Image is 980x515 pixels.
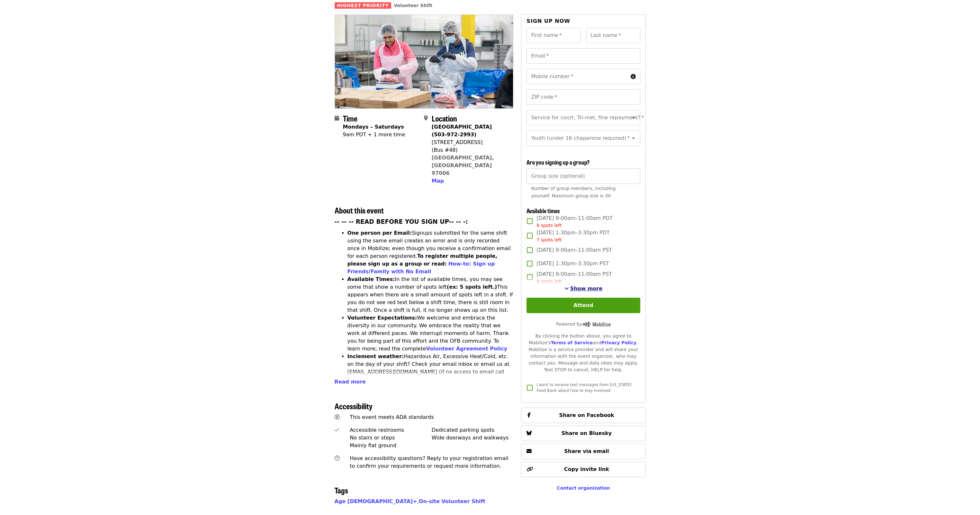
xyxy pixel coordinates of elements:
[343,131,405,139] div: 9am PDT + 1 more time
[447,284,497,290] strong: (ex: 5 spots left.)
[601,340,636,345] a: Privacy Policy
[335,379,366,385] span: Read more
[564,285,603,293] button: See more timeslots
[556,321,611,327] span: Powered by
[347,314,514,353] li: We welcome and embrace the diversity in our community. We embrace the reality that we work at dif...
[335,204,384,216] span: About this event
[432,178,444,184] span: Map
[526,69,628,84] input: Mobile number
[394,3,432,8] a: Volunteer Shift
[536,214,613,229] span: [DATE] 9:00am–11:00am PDT
[536,237,562,242] span: 7 spots left
[335,414,340,420] i: universal-access icon
[335,498,419,504] span: ,
[426,346,507,352] a: Volunteer Agreement Policy
[347,230,412,236] strong: One person per Email:
[432,426,514,434] div: Dedicated parking spots
[536,383,631,393] span: I want to receive text messages from [US_STATE] Food Bank about how to stay involved.
[347,353,514,391] li: Hazardous Air, Excessive Heat/Cold, etc. on the day of your shift? Check your email inbox or emai...
[335,484,348,496] span: Tags
[335,378,366,386] button: Read more
[526,333,640,373] div: By clicking the button above, you agree to Mobilize's and . Mobilize is a service provider and wi...
[526,48,640,64] input: Email
[629,113,638,122] button: Open
[526,89,640,105] input: ZIP code
[536,279,562,284] span: 8 spots left
[536,229,609,243] span: [DATE] 1:30pm–3:30pm PDT
[347,276,395,282] strong: Available Times:
[631,74,636,80] i: circle-info icon
[335,455,340,461] i: question-circle icon
[347,261,495,275] a: How-to: Sign up Friends/Family with No Email
[629,134,638,143] button: Open
[350,414,434,420] span: This event meets ADA standards
[521,408,645,423] button: Share on Facebook
[343,124,404,130] strong: Mondays – Saturdays
[432,139,508,146] div: [STREET_ADDRESS]
[562,430,612,436] span: Share on Bluesky
[350,434,432,442] div: No stairs or steps
[335,218,468,225] strong: -- -- -- READ BEFORE YOU SIGN UP-- -- -:
[335,400,373,411] span: Accessibility
[536,270,612,285] span: [DATE] 9:00am–11:00am PST
[531,186,616,198] span: Number of group members, including yourself. Maximum group size is 30
[564,466,609,472] span: Copy invite link
[526,298,640,313] button: Attend
[564,448,609,454] span: Share via email
[521,426,645,441] button: Share on Bluesky
[557,485,610,491] a: Contact organization
[419,498,485,504] a: On-site Volunteer Shift
[551,340,593,345] a: Terms of Service
[536,223,562,228] span: 8 spots left
[432,434,514,442] div: Wide doorways and walkways
[347,229,514,276] li: Signups submitted for the same shift using the same email creates an error and is only recorded o...
[526,18,570,24] span: Sign up now
[570,285,603,292] span: Show more
[526,28,581,43] input: First name
[586,28,640,43] input: Last name
[432,155,494,176] a: [GEOGRAPHIC_DATA], [GEOGRAPHIC_DATA] 97006
[432,113,457,124] span: Location
[432,177,444,185] button: Map
[335,115,339,121] i: calendar icon
[335,15,513,108] img: Oct/Nov/Dec - Beaverton: Repack/Sort (age 10+) organized by Oregon Food Bank
[521,462,645,477] button: Copy invite link
[521,444,645,459] button: Share via email
[526,168,640,184] input: [object Object]
[347,253,498,267] strong: To register multiple people, please sign up as a group or read:
[350,455,508,469] span: Have accessibility questions? Reply to your registration email to confirm your requirements or re...
[526,206,560,215] span: Available times
[335,498,417,504] a: Age [DEMOGRAPHIC_DATA]+
[347,315,417,321] strong: Volunteer Expectations:
[335,427,339,433] i: check icon
[536,260,609,267] span: [DATE] 1:30pm–3:30pm PST
[350,426,432,434] div: Accessible restrooms
[536,246,612,254] span: [DATE] 9:00am–11:00am PST
[424,115,428,121] i: map-marker-alt icon
[347,276,514,314] li: In the list of available times, you may see some that show a number of spots left This appears wh...
[347,353,404,359] strong: Inclement weather:
[350,442,432,449] div: Mainly flat ground
[343,113,357,124] span: Time
[526,158,590,166] span: Are you signing up a group?
[582,321,611,327] img: Powered by Mobilize
[432,146,508,154] div: (Bus #48)
[335,2,391,9] span: Highest Priority
[559,412,614,418] span: Share on Facebook
[432,124,492,138] strong: [GEOGRAPHIC_DATA] (503-972-2993)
